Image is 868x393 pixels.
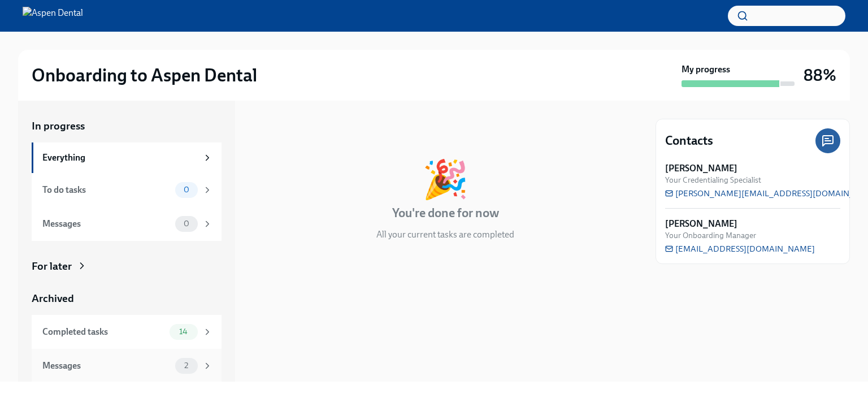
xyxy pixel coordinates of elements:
[32,291,222,306] a: Archived
[32,349,222,383] a: Messages2
[42,152,198,164] div: Everything
[422,161,468,198] div: 🎉
[32,315,222,349] a: Completed tasks14
[32,142,222,173] a: Everything
[32,207,222,241] a: Messages0
[177,219,196,228] span: 0
[32,119,222,133] a: In progress
[665,230,756,241] span: Your Onboarding Manager
[23,7,83,25] img: Aspen Dental
[42,184,171,196] div: To do tasks
[32,259,222,274] a: For later
[665,218,737,230] strong: [PERSON_NAME]
[42,218,171,230] div: Messages
[249,119,302,133] div: In progress
[177,361,195,370] span: 2
[172,327,194,336] span: 14
[804,65,836,85] h3: 88%
[376,228,514,241] p: All your current tasks are completed
[665,162,737,175] strong: [PERSON_NAME]
[42,326,165,338] div: Completed tasks
[392,205,499,222] h4: You're done for now
[682,63,730,76] strong: My progress
[665,243,815,254] a: [EMAIL_ADDRESS][DOMAIN_NAME]
[42,360,171,372] div: Messages
[32,64,257,87] h2: Onboarding to Aspen Dental
[665,175,761,185] span: Your Credentialing Specialist
[177,185,196,194] span: 0
[32,173,222,207] a: To do tasks0
[32,259,72,274] div: For later
[665,132,713,149] h4: Contacts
